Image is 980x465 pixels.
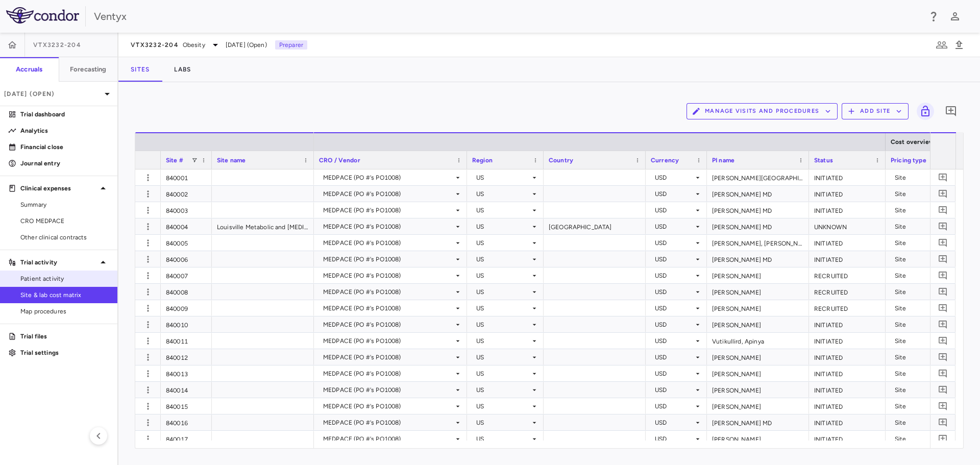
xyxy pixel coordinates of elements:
div: MEDPACE (PO #'s PO1008) [323,349,454,365]
div: MEDPACE (PO #'s PO1008) [323,284,454,300]
div: Vutikullird, Apinya [707,333,809,349]
svg: Add comment [945,105,957,117]
button: Add comment [936,334,950,348]
div: MEDPACE (PO #'s PO1008) [323,218,454,235]
div: [PERSON_NAME], [PERSON_NAME] [707,235,809,251]
div: USD [655,169,694,186]
div: [GEOGRAPHIC_DATA] [544,218,646,234]
div: US [476,431,530,447]
div: USD [655,284,694,300]
div: MEDPACE (PO #'s PO1008) [323,235,454,251]
div: USD [655,267,694,284]
div: 840009 [161,300,212,316]
button: Add comment [936,252,950,266]
div: Site [895,333,949,349]
button: Add comment [936,268,950,282]
h6: Forecasting [70,65,107,74]
span: Site # [166,157,183,164]
span: Other clinical contracts [20,233,109,242]
div: MEDPACE (PO #'s PO1008) [323,316,454,333]
button: Add comment [936,285,950,299]
div: Site [895,284,949,300]
div: 840003 [161,202,212,218]
svg: Add comment [938,320,948,329]
div: INITIATED [809,414,886,430]
svg: Add comment [938,205,948,215]
div: US [476,300,530,316]
div: 840008 [161,284,212,300]
div: [PERSON_NAME] MD [707,218,809,234]
span: Map procedures [20,307,109,316]
div: MEDPACE (PO #'s PO1008) [323,300,454,316]
div: 840017 [161,431,212,447]
div: [PERSON_NAME] MD [707,186,809,202]
svg: Add comment [938,238,948,248]
button: Add comment [936,415,950,429]
div: Site [895,316,949,333]
div: INITIATED [809,251,886,267]
span: VTX3232-204 [33,41,81,49]
div: 840013 [161,365,212,381]
div: US [476,284,530,300]
button: Add comment [936,236,950,250]
button: Manage Visits and Procedures [687,103,838,119]
span: VTX3232-204 [131,41,179,49]
div: US [476,186,530,202]
svg: Add comment [938,352,948,362]
div: Site [895,365,949,382]
svg: Add comment [938,254,948,264]
span: PI name [712,157,734,164]
div: [PERSON_NAME][GEOGRAPHIC_DATA] [707,169,809,185]
div: MEDPACE (PO #'s PO1008) [323,267,454,284]
div: 840014 [161,382,212,398]
div: US [476,267,530,284]
div: USD [655,333,694,349]
svg: Add comment [938,173,948,182]
div: Site [895,186,949,202]
div: Site [895,267,949,284]
button: Add Site [842,103,909,119]
div: INITIATED [809,316,886,332]
div: 840016 [161,414,212,430]
div: [PERSON_NAME] [707,398,809,414]
button: Add comment [936,219,950,233]
div: US [476,316,530,333]
div: Site [895,169,949,186]
div: MEDPACE (PO #'s PO1008) [323,169,454,186]
div: MEDPACE (PO #'s PO1008) [323,251,454,267]
div: 840006 [161,251,212,267]
div: Site [895,235,949,251]
span: Site name [217,157,246,164]
p: [DATE] (Open) [4,89,101,99]
span: Cost overview [891,138,934,145]
div: Ventyx [94,9,921,24]
p: Clinical expenses [20,184,97,193]
div: [PERSON_NAME] [707,349,809,365]
div: MEDPACE (PO #'s PO1008) [323,333,454,349]
div: USD [655,414,694,431]
div: INITIATED [809,382,886,398]
div: INITIATED [809,349,886,365]
span: Status [814,157,833,164]
div: Site [895,382,949,398]
div: MEDPACE (PO #'s PO1008) [323,382,454,398]
p: Trial settings [20,348,109,357]
button: Sites [118,57,162,82]
div: [PERSON_NAME] [707,431,809,447]
span: Site & lab cost matrix [20,290,109,300]
div: US [476,169,530,186]
div: Site [895,414,949,431]
div: RECRUITED [809,300,886,316]
div: [PERSON_NAME] [707,382,809,398]
span: You do not have permission to lock or unlock grids [913,103,934,120]
div: UNKNOWN [809,218,886,234]
div: RECRUITED [809,267,886,283]
span: [DATE] (Open) [226,40,267,50]
svg: Add comment [938,401,948,411]
div: Site [895,202,949,218]
div: MEDPACE (PO #'s PO1008) [323,186,454,202]
div: USD [655,235,694,251]
div: MEDPACE (PO #'s PO1008) [323,431,454,447]
div: RECRUITED [809,284,886,300]
button: Add comment [936,350,950,364]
